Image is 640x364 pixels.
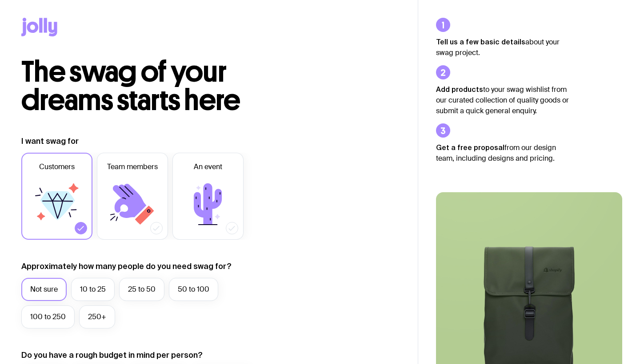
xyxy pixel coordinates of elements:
span: Customers [39,162,75,172]
label: I want swag for [21,136,79,146]
label: 100 to 250 [21,305,75,328]
p: from our design team, including designs and pricing. [436,142,569,164]
label: 250+ [79,305,115,328]
label: 10 to 25 [71,278,115,301]
label: 50 to 100 [169,278,218,301]
span: The swag of your dreams starts here [21,54,240,118]
label: 25 to 50 [119,278,164,301]
strong: Tell us a few basic details [436,38,525,46]
p: about your swag project. [436,36,569,58]
p: to your swag wishlist from our curated collection of quality goods or submit a quick general enqu... [436,84,569,116]
label: Do you have a rough budget in mind per person? [21,350,203,360]
strong: Add products [436,85,483,93]
label: Approximately how many people do you need swag for? [21,261,232,272]
span: An event [194,162,222,172]
span: Team members [107,162,158,172]
strong: Get a free proposal [436,143,504,151]
label: Not sure [21,278,67,301]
